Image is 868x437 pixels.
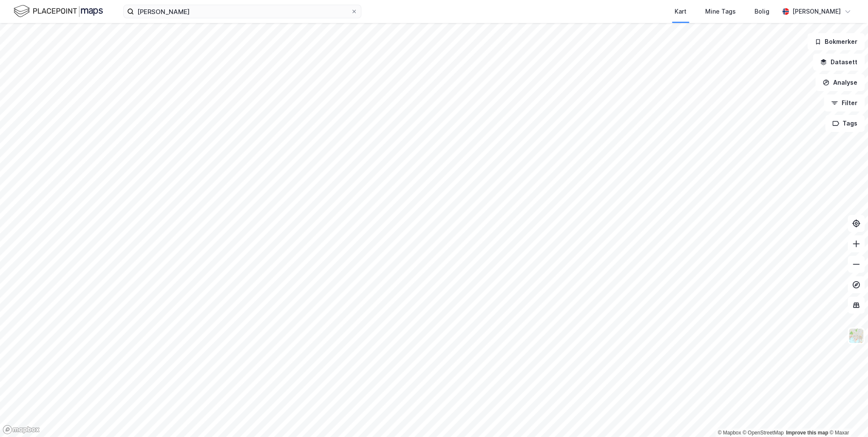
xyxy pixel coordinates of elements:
div: [PERSON_NAME] [792,6,841,17]
a: Improve this map [786,430,828,436]
a: Mapbox [718,430,741,436]
div: Kontrollprogram for chat [825,396,868,437]
button: Datasett [813,54,865,71]
button: Bokmerker [807,33,865,50]
div: Bolig [755,6,769,17]
div: Mine Tags [705,6,736,17]
a: Mapbox homepage [3,425,40,434]
img: Z [848,328,864,344]
div: Kart [675,6,686,17]
button: Tags [825,115,865,132]
img: logo.f888ab2527a4732fd821a326f86c7f29.svg [14,4,103,19]
iframe: Chat Widget [825,396,868,437]
a: OpenStreetMap [743,430,784,436]
button: Analyse [815,74,865,91]
button: Filter [824,94,865,111]
input: Søk på adresse, matrikkel, gårdeiere, leietakere eller personer [134,5,351,18]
